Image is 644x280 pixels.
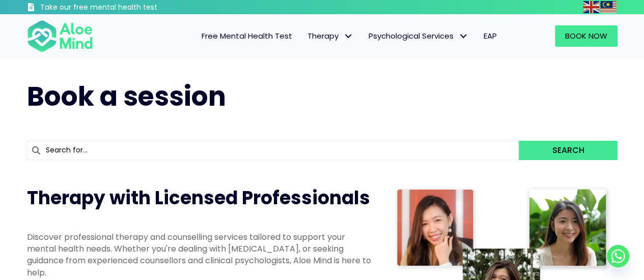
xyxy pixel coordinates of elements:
input: Search for... [27,141,519,160]
a: Whatsapp [607,245,629,267]
span: Book Now [565,30,607,41]
img: Aloe mind Logo [27,19,93,53]
p: Discover professional therapy and counselling services tailored to support your mental health nee... [27,231,373,278]
a: TherapyTherapy: submenu [300,25,361,47]
button: Search [519,141,617,160]
a: English [583,1,600,13]
span: Therapy: submenu [341,29,356,44]
img: ms [600,1,617,13]
nav: Menu [106,25,505,47]
span: Psychological Services [369,30,468,41]
a: EAP [476,25,505,47]
span: Therapy with Licensed Professionals [27,185,370,211]
span: Psychological Services: submenu [456,29,471,44]
a: Psychological ServicesPsychological Services: submenu [361,25,476,47]
span: Free Mental Health Test [202,30,292,41]
span: Book a session [27,78,226,115]
a: Book Now [555,25,618,47]
h3: Take our free mental health test [40,3,212,13]
img: en [583,1,599,13]
a: Take our free mental health test [27,3,212,14]
span: EAP [484,30,497,41]
a: Free Mental Health Test [194,25,300,47]
a: Malay [600,1,618,13]
span: Therapy [307,30,353,41]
